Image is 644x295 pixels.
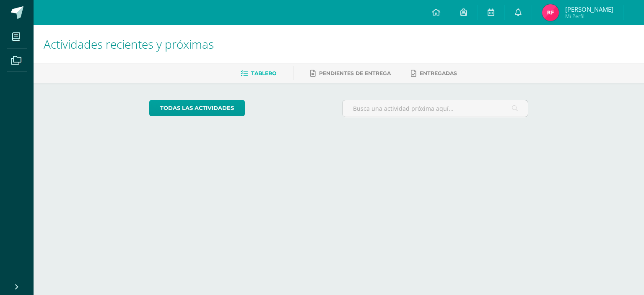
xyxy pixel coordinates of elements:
[420,70,457,76] span: Entregadas
[310,67,391,80] a: Pendientes de entrega
[251,70,276,76] span: Tablero
[411,67,457,80] a: Entregadas
[149,100,245,116] a: todas las Actividades
[343,100,528,117] input: Busca una actividad próxima aquí...
[565,5,613,13] span: [PERSON_NAME]
[565,13,613,20] span: Mi Perfil
[319,70,391,76] span: Pendientes de entrega
[44,36,214,52] span: Actividades recientes y próximas
[241,67,276,80] a: Tablero
[542,4,559,21] img: 98c1aff794cafadb048230e273bcf95a.png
